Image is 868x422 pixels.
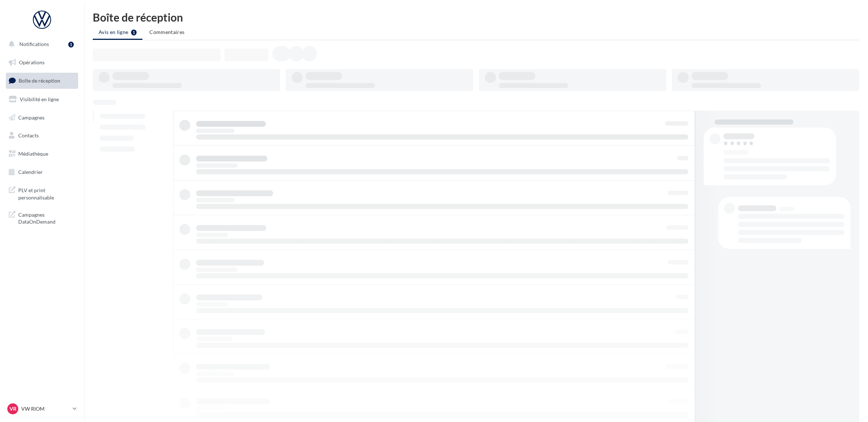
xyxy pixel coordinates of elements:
[4,92,80,107] a: Visibilité en ligne
[4,37,77,52] button: Notifications 1
[18,169,43,175] span: Calendrier
[4,164,80,180] a: Calendrier
[4,55,80,70] a: Opérations
[4,110,80,125] a: Campagnes
[4,146,80,161] a: Médiathèque
[18,151,48,157] span: Médiathèque
[18,185,75,201] span: PLV et print personnalisable
[149,29,184,35] span: Commentaires
[18,114,45,120] span: Campagnes
[20,96,59,102] span: Visibilité en ligne
[9,405,16,413] span: VR
[4,128,80,143] a: Contacts
[4,207,80,228] a: Campagnes DataOnDemand
[21,405,70,413] p: VW RIOM
[19,41,49,47] span: Notifications
[4,182,80,204] a: PLV et print personnalisable
[18,210,75,225] span: Campagnes DataOnDemand
[4,73,80,88] a: Boîte de réception
[93,12,859,23] div: Boîte de réception
[68,42,74,47] div: 1
[18,132,39,138] span: Contacts
[19,77,60,84] span: Boîte de réception
[6,402,78,416] a: VR VW RIOM
[19,59,45,65] span: Opérations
